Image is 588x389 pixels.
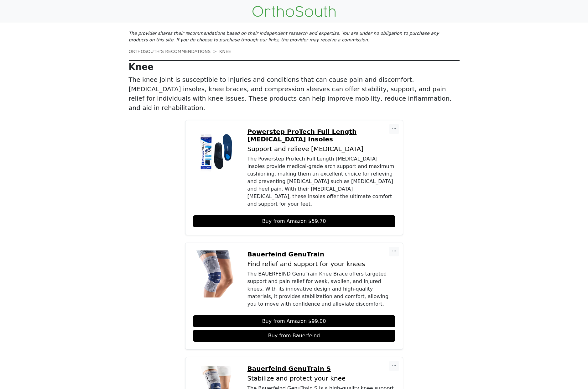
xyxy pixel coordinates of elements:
[252,6,336,17] img: OrthoSouth
[193,330,395,342] a: Buy from Bauerfeind
[129,30,460,43] p: The provider shares their recommendations based on their independent research and expertise. You ...
[129,49,211,54] a: ORTHOSOUTH’S RECOMMENDATIONS
[247,155,395,208] div: The Powerstep ProTech Full Length [MEDICAL_DATA] Insoles provide medical-grade arch support and m...
[129,75,460,113] p: The knee joint is susceptible to injuries and conditions that can cause pain and discomfort. [MED...
[247,145,395,153] p: Support and relieve [MEDICAL_DATA]
[193,315,395,327] a: Buy from Amazon $99.00
[247,128,395,143] a: Powerstep ProTech Full Length [MEDICAL_DATA] Insoles
[247,375,395,382] p: Stabilize and protect your knee
[193,215,395,227] a: Buy from Amazon $59.70
[247,250,395,258] a: Bauerfeind GenuTrain
[247,260,395,268] p: Find relief and support for your knees
[193,128,240,175] img: Powerstep ProTech Full Length Orthotic Insoles
[247,270,395,308] div: The BAUERFEIND GenuTrain Knee Brace offers targeted support and pain relief for weak, swollen, an...
[193,250,240,297] img: Bauerfeind GenuTrain
[211,48,231,55] li: KNEE
[247,365,395,372] a: Bauerfeind GenuTrain S
[129,62,460,72] p: Knee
